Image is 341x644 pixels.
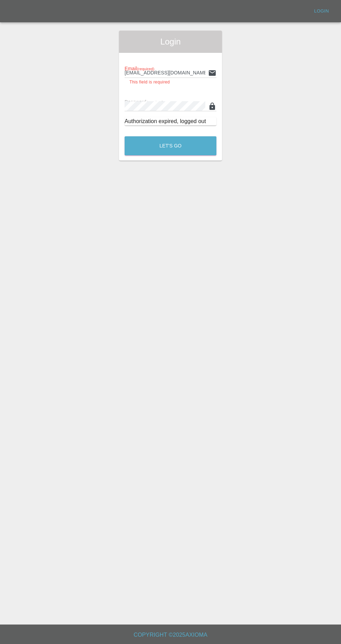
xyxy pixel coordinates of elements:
p: This field is required [129,79,212,86]
span: Email [125,66,154,71]
div: Authorization expired, logged out [125,117,216,126]
small: (required) [146,100,164,104]
span: Password [125,99,164,105]
span: Login [125,36,216,47]
small: (required) [137,67,154,71]
h6: Copyright © 2025 Axioma [6,630,335,640]
a: Login [310,6,333,17]
button: Let's Go [125,136,216,155]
